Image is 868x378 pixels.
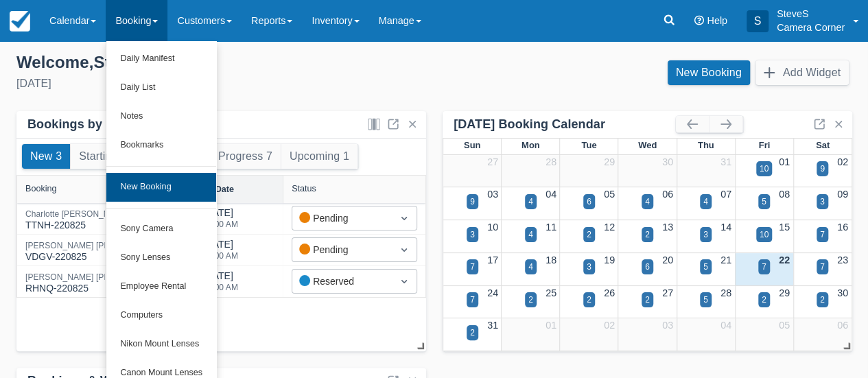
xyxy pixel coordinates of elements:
[470,294,475,306] div: 7
[604,189,615,200] a: 05
[25,279,164,285] a: [PERSON_NAME] [PERSON_NAME]RHNQ-220825
[587,228,591,241] div: 2
[703,261,708,273] div: 5
[487,189,498,200] a: 03
[25,210,130,233] div: TTNH-220825
[528,261,533,273] div: 4
[755,60,849,85] button: Add Widget
[587,261,591,273] div: 3
[779,189,790,200] a: 08
[25,247,164,253] a: [PERSON_NAME] [PERSON_NAME]VDGV-220825
[662,222,673,233] a: 13
[779,287,790,298] a: 29
[203,269,238,300] div: [DATE]
[698,140,714,150] span: Thu
[662,255,673,265] a: 20
[662,287,673,298] a: 27
[760,228,769,241] div: 10
[720,320,731,331] a: 04
[645,294,650,306] div: 2
[694,16,704,25] i: Help
[16,52,423,73] div: Welcome , SteveS !
[397,274,411,288] span: Dropdown icon
[454,117,676,132] div: [DATE] Booking Calendar
[546,222,556,233] a: 11
[487,255,498,265] a: 17
[720,189,731,200] a: 07
[816,140,830,150] span: Sat
[25,273,164,281] div: [PERSON_NAME] [PERSON_NAME]
[292,184,316,193] div: Status
[106,244,216,272] a: Sony Lenses
[470,261,475,273] div: 7
[106,173,216,202] a: New Booking
[837,189,848,200] a: 09
[779,222,790,233] a: 15
[820,294,825,306] div: 2
[546,320,556,331] a: 01
[837,320,848,331] a: 06
[25,241,164,264] div: VDGV-220825
[779,156,790,167] a: 01
[470,196,475,208] div: 9
[546,287,556,298] a: 25
[645,228,650,241] div: 2
[720,222,731,233] a: 14
[528,294,533,306] div: 2
[10,11,30,32] img: checkfront-main-nav-mini-logo.png
[587,294,591,306] div: 2
[397,211,411,225] span: Dropdown icon
[198,144,281,169] button: In Progress 7
[645,196,650,208] div: 4
[777,21,845,34] p: Camera Corner
[720,255,731,265] a: 21
[820,261,825,273] div: 7
[747,10,769,32] div: S
[203,237,238,268] div: [DATE]
[662,320,673,331] a: 03
[760,163,769,175] div: 10
[762,196,766,208] div: 5
[203,206,238,237] div: [DATE]
[25,241,164,250] div: [PERSON_NAME] [PERSON_NAME]
[837,222,848,233] a: 16
[720,156,731,167] a: 31
[71,144,135,169] button: Starting 3
[528,196,533,208] div: 4
[662,189,673,200] a: 06
[604,156,615,167] a: 29
[27,117,143,132] div: Bookings by Month
[662,156,673,167] a: 30
[779,255,790,265] a: 22
[779,320,790,331] a: 05
[703,196,708,208] div: 4
[25,184,57,193] div: Booking
[528,228,533,241] div: 4
[106,301,216,330] a: Computers
[777,7,845,21] p: SteveS
[25,273,164,296] div: RHNQ-220825
[16,75,423,92] div: [DATE]
[215,185,234,194] div: Date
[587,196,591,208] div: 6
[604,320,615,331] a: 02
[645,261,650,273] div: 6
[604,255,615,265] a: 19
[106,272,216,301] a: Employee Rental
[581,140,596,150] span: Tue
[521,140,540,150] span: Mon
[762,294,766,306] div: 2
[203,220,238,228] div: 12:00 AM
[546,189,556,200] a: 04
[820,228,825,241] div: 7
[707,15,727,26] span: Help
[703,294,708,306] div: 5
[487,156,498,167] a: 27
[546,156,556,167] a: 28
[820,196,825,208] div: 3
[106,330,216,359] a: Nikon Mount Lenses
[604,287,615,298] a: 26
[703,228,708,241] div: 3
[203,283,238,292] div: 12:00 AM
[546,255,556,265] a: 18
